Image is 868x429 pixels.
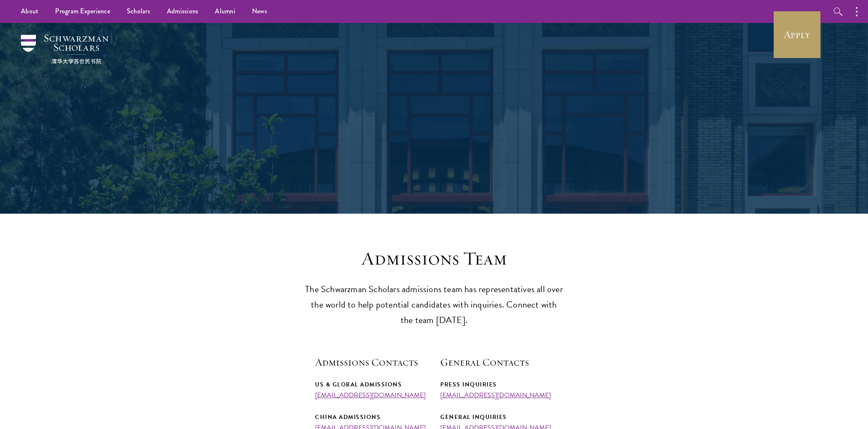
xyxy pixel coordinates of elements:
[305,247,563,270] h3: Admissions Team
[315,390,426,400] a: [EMAIL_ADDRESS][DOMAIN_NAME]
[315,412,428,422] div: China Admissions
[315,379,428,390] div: US & Global Admissions
[440,412,553,422] div: General Inquiries
[305,282,563,328] p: The Schwarzman Scholars admissions team has representatives all over the world to help potential ...
[774,11,820,58] a: Apply
[21,35,108,64] img: Schwarzman Scholars
[440,355,553,369] h5: General Contacts
[315,355,428,369] h5: Admissions Contacts
[440,379,553,390] div: Press Inquiries
[440,390,551,400] a: [EMAIL_ADDRESS][DOMAIN_NAME]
